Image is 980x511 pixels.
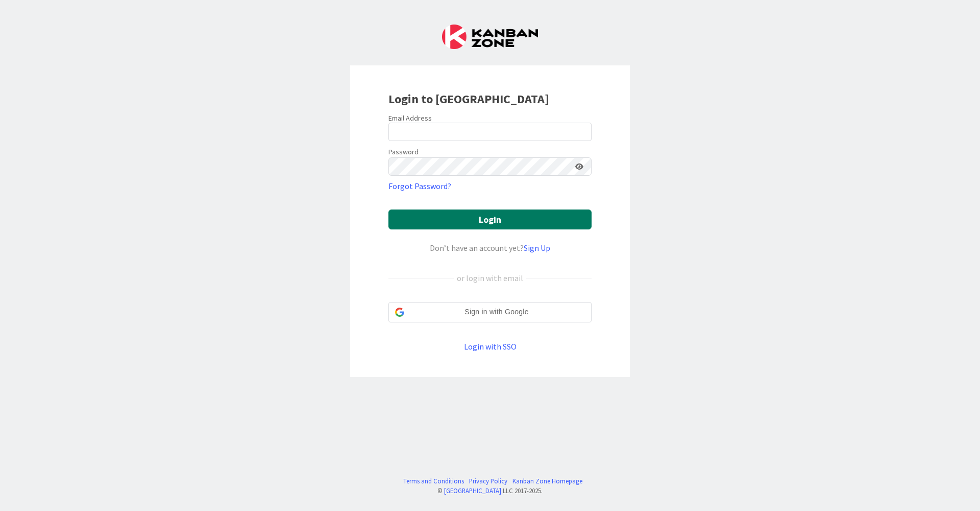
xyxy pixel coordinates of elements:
[524,243,550,253] a: Sign Up
[454,272,526,284] div: or login with email
[388,210,592,229] button: Login
[408,307,585,317] span: Sign in with Google
[444,486,501,495] a: [GEOGRAPHIC_DATA]
[469,476,507,486] a: Privacy Policy
[464,341,517,352] a: Login with SSO
[512,476,582,486] a: Kanban Zone Homepage
[442,25,538,49] img: Kanban Zone
[388,242,592,254] div: Don’t have an account yet?
[398,486,582,496] div: © LLC 2017- 2025 .
[388,91,549,107] b: Login to [GEOGRAPHIC_DATA]
[403,476,464,486] a: Terms and Conditions
[388,147,419,157] label: Password
[388,180,451,192] a: Forgot Password?
[388,302,592,322] div: Sign in with Google
[388,113,432,123] label: Email Address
